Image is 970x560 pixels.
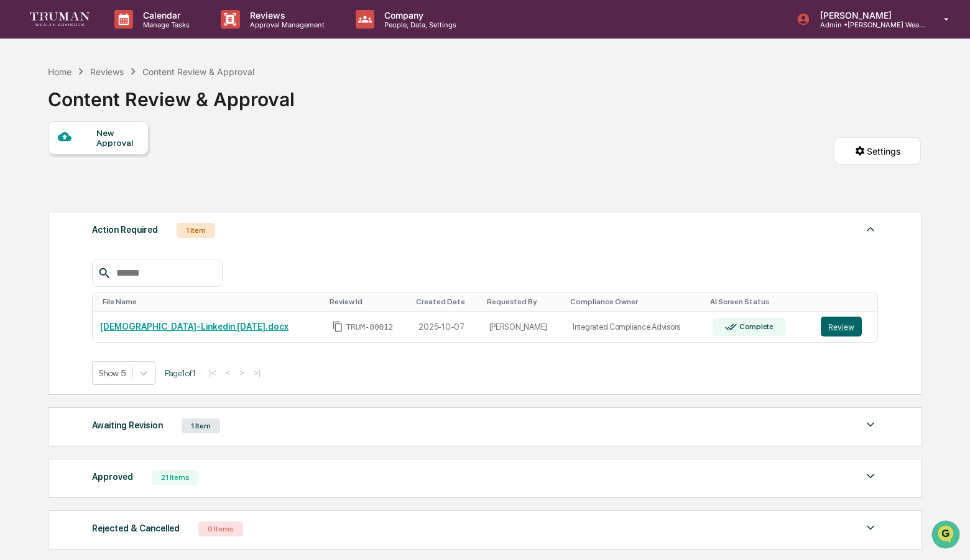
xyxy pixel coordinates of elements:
td: [PERSON_NAME] [482,312,565,342]
span: Page 1 of 1 [165,368,196,378]
a: 🖐️Preclearance [7,151,85,174]
div: Toggle SortBy [487,297,560,306]
img: caret [863,520,878,535]
div: Complete [737,322,774,331]
div: Home [48,66,72,77]
div: We're available if you need us! [42,107,157,117]
div: Toggle SortBy [570,297,700,306]
p: Company [374,10,463,20]
div: 21 Items [152,470,199,485]
button: Start new chat [211,99,226,114]
button: Settings [834,137,921,165]
p: How can we help? [12,26,226,46]
div: Toggle SortBy [710,297,808,306]
div: Approved [92,469,133,485]
p: Reviews [240,10,331,20]
img: caret [863,222,878,237]
span: Preclearance [25,156,80,169]
span: Attestations [103,156,154,169]
a: Review [821,317,870,336]
p: Admin • [PERSON_NAME] Wealth [810,20,926,29]
img: 1746055101610-c473b297-6a78-478c-a979-82029cc54cd1 [12,95,35,117]
span: Copy Id [332,321,343,332]
a: [DEMOGRAPHIC_DATA]-Linkedin [DATE].docx [100,322,289,332]
button: < [221,368,234,378]
button: Review [821,317,862,336]
button: |< [205,368,219,378]
div: 1 Item [177,223,215,238]
div: 🗄️ [90,158,100,168]
div: Content Review & Approval [48,78,295,111]
div: Toggle SortBy [823,297,872,306]
div: Content Review & Approval [142,66,254,77]
span: TRUM-00012 [346,322,393,332]
div: Start new chat [42,95,204,107]
div: 🖐️ [12,158,22,168]
div: Awaiting Revision [92,417,163,433]
div: Toggle SortBy [330,297,406,306]
img: caret [863,469,878,484]
span: Pylon [124,210,150,220]
button: >| [250,368,264,378]
a: 🗄️Attestations [85,151,159,174]
td: Integrated Compliance Advisors [565,312,705,342]
div: Reviews [90,66,124,77]
div: 1 Item [182,418,220,433]
div: 🔎 [12,181,22,191]
div: 0 Items [198,522,243,536]
iframe: Open customer support [930,519,964,553]
div: Rejected & Cancelled [92,520,180,536]
div: Action Required [92,222,158,238]
div: New Approval [96,128,138,148]
p: [PERSON_NAME] [810,10,926,20]
p: People, Data, Settings [374,20,463,29]
div: Toggle SortBy [416,297,476,306]
a: Powered byPylon [88,210,150,220]
p: Manage Tasks [133,20,196,29]
p: Approval Management [240,20,331,29]
span: Data Lookup [25,180,78,192]
img: caret [863,417,878,432]
p: Calendar [133,10,196,20]
button: > [236,368,248,378]
td: 2025-10-07 [411,312,481,342]
img: logo [30,12,90,25]
a: 🔎Data Lookup [7,175,83,197]
div: Toggle SortBy [103,297,320,306]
